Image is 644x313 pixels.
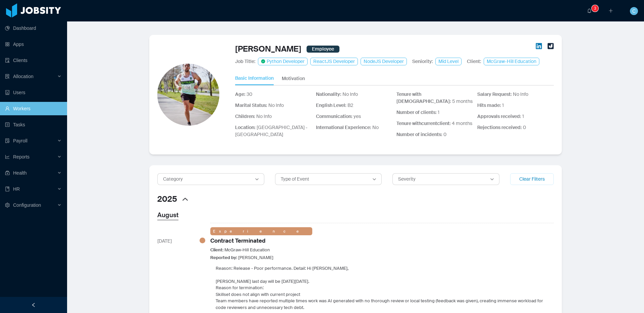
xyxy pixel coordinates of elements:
p: Client: [467,58,481,65]
a: icon: userWorkers [5,102,62,115]
button: 2025 [157,193,191,205]
div: Contract Terminated [210,237,265,245]
i: icon: solution [5,74,10,79]
span: 2025 [157,193,177,205]
i: icon: medicine-box [5,171,10,175]
p: No Info [235,102,312,109]
span: Employee [307,46,339,53]
a: icon: profileTasks [5,118,62,131]
strong: Approvals received: [477,113,521,119]
sup: 3 [592,5,598,12]
strong: English Level: [316,102,346,108]
p: No Info [477,91,554,98]
strong: Nationality: [316,91,341,97]
div: McGraw-Hill Education [210,247,270,253]
span: Severity [398,176,416,182]
p: B2 [316,102,393,109]
strong: Marital Status: [235,102,267,108]
i: icon: setting [5,203,10,207]
strong: Reported by: [210,255,237,260]
span: Reports [13,154,30,160]
i: icon: plus [608,8,613,13]
p: 4 months [396,120,473,127]
img: jtalent icon [547,43,554,49]
a: LinkedIn [536,43,542,55]
p: 1 [477,102,554,109]
span: ReactJS Developer [310,58,358,65]
a: icon: robotUsers [5,86,62,99]
span: Python Developer [258,58,308,65]
p: Seniority: [412,58,433,65]
strong: Number of clients: [396,109,437,115]
strong: Client: [210,247,223,253]
p: Job Title: [235,58,255,65]
strong: Age: [235,91,246,97]
span: Type of Event [281,176,309,182]
p: 1 [477,113,554,120]
span: McGraw-Hill Education [484,58,539,65]
p: No [316,124,393,131]
a: icon: pie-chartDashboard [5,21,62,35]
p: No Info [235,113,312,120]
strong: Salary Request: [477,91,512,97]
img: check icon [261,59,265,64]
span: C [632,7,636,15]
div: Reason: Release - Poor performance. Detail: Hi [PERSON_NAME], [PERSON_NAME] last day will be [DAT... [210,265,554,311]
i: icon: line-chart [5,154,10,159]
a: JTalent [547,43,554,55]
span: NodeJS Developer [361,58,407,65]
img: linkedin icon [536,43,542,49]
span: Configuration [13,202,41,208]
strong: Number of incidents: [396,131,442,137]
button: Basic Information [235,72,274,85]
strong: Rejections received: [477,124,522,130]
span: Health [13,170,26,176]
p: 5 months [396,91,473,105]
strong: International Experience: [316,124,371,130]
i: icon: file-protect [5,138,10,143]
div: Experience [210,227,312,236]
span: Allocation [13,74,34,79]
p: 0 [477,124,554,131]
p: 0 [396,131,473,138]
i: icon: book [5,187,10,191]
img: Profile [157,64,219,126]
p: No Info [316,91,393,98]
strong: Location: [235,124,256,130]
p: 3 [594,5,596,12]
strong: Communication: [316,113,353,119]
span: Payroll [13,138,28,143]
p: 30 [235,91,312,98]
strong: Tenure with [DEMOGRAPHIC_DATA]: [396,91,451,104]
button: Clear Filters [510,173,554,185]
strong: Hits made: [477,102,501,108]
span: HR [13,186,20,192]
a: icon: appstoreApps [5,38,62,51]
strong: Children: [235,113,255,119]
i: icon: bell [587,8,592,13]
span: Category [163,176,183,182]
p: [GEOGRAPHIC_DATA] - [GEOGRAPHIC_DATA] [235,124,312,138]
div: [PERSON_NAME] [210,254,273,261]
span: Mid Level [435,58,462,65]
a: icon: auditClients [5,54,62,67]
div: [DATE] [157,236,194,245]
h3: August [157,210,554,220]
strong: Tenure with current client: [396,120,451,126]
a: [PERSON_NAME] [235,43,301,55]
p: 1 [396,109,473,116]
button: Motivation [282,72,305,85]
p: yes [316,113,393,120]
